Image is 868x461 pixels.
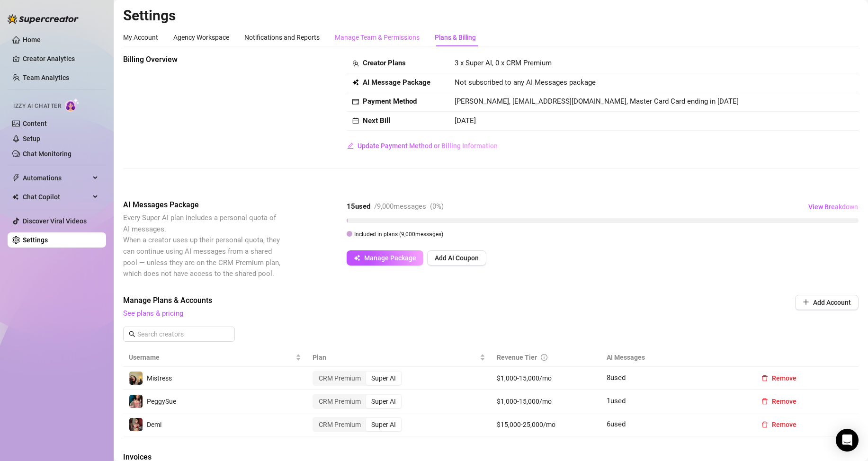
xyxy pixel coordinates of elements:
span: Automations [23,170,90,186]
span: Included in plans ( 9,000 messages) [354,231,443,238]
span: 1 used [607,397,626,405]
span: Add Account [813,299,851,306]
strong: Creator Plans [363,59,406,67]
div: segmented control [313,417,402,432]
a: Setup [23,135,40,142]
button: Add AI Coupon [427,250,486,266]
div: Agency Workspace [173,32,229,43]
div: CRM Premium [313,372,366,385]
button: View Breakdown [808,199,859,214]
a: Team Analytics [23,74,69,81]
button: Remove [754,417,804,432]
input: Search creators [137,329,222,339]
span: Username [129,352,294,363]
span: 3 x Super AI, 0 x CRM Premium [455,59,552,67]
span: delete [761,398,768,405]
img: PeggySue [129,395,143,408]
button: Remove [754,371,804,386]
span: Remove [772,421,796,428]
div: segmented control [313,371,402,386]
div: CRM Premium [313,418,366,431]
img: Mistress [129,372,143,385]
span: [PERSON_NAME], [EMAIL_ADDRESS][DOMAIN_NAME], Master Card Card ending in [DATE] [455,97,739,106]
strong: Next Bill [363,116,390,125]
div: Notifications and Reports [244,32,320,43]
span: plus [803,299,809,305]
button: Manage Package [347,250,423,266]
td: $1,000-15,000/mo [491,390,601,413]
img: logo-BBDzfeDw.svg [8,14,79,24]
td: $15,000-25,000/mo [491,413,601,436]
span: Plan [313,352,477,363]
span: Demi [147,421,161,428]
div: Super AI [366,372,401,385]
span: 8 used [607,373,626,382]
span: 6 used [607,420,626,428]
span: Every Super AI plan includes a personal quota of AI messages. When a creator uses up their person... [123,213,280,278]
th: AI Messages [601,348,748,367]
span: [DATE] [455,116,476,125]
h2: Settings [123,7,859,25]
span: delete [761,421,768,428]
img: Demi [129,418,143,431]
div: Open Intercom Messenger [836,429,859,452]
span: thunderbolt [12,174,20,182]
span: ( 0 %) [430,202,444,211]
div: Super AI [366,395,401,408]
a: See plans & pricing [123,309,183,318]
span: / 9,000 messages [374,202,426,211]
img: Chat Copilot [12,194,18,200]
div: My Account [123,32,158,43]
span: Remove [772,374,796,382]
a: Settings [23,236,48,244]
span: Remove [772,398,796,405]
th: Username [123,348,307,367]
div: CRM Premium [313,395,366,408]
div: segmented control [313,394,402,409]
a: Home [23,36,41,44]
strong: AI Message Package [363,78,430,87]
span: delete [761,375,768,381]
div: Super AI [366,418,401,431]
span: Manage Plans & Accounts [123,295,731,306]
button: Add Account [795,295,859,310]
span: Revenue Tier [497,354,537,361]
span: Update Payment Method or Billing Information [358,142,498,150]
span: calendar [352,117,359,124]
span: Add AI Coupon [435,254,479,262]
span: Mistress [147,374,172,382]
button: Update Payment Method or Billing Information [347,138,498,153]
span: edit [347,142,354,149]
a: Content [23,120,47,127]
div: Plans & Billing [435,32,476,43]
span: team [352,60,359,67]
a: Creator Analytics [23,51,98,66]
strong: 15 used [347,202,370,211]
span: credit-card [352,98,359,105]
a: Chat Monitoring [23,150,72,158]
button: Remove [754,394,804,409]
span: AI Messages Package [123,199,282,211]
th: Plan [307,348,491,367]
span: Izzy AI Chatter [13,102,61,111]
span: search [129,331,135,337]
span: View Breakdown [808,203,858,211]
div: Manage Team & Permissions [335,32,420,43]
span: PeggySue [147,398,176,405]
strong: Payment Method [363,97,417,106]
span: Not subscribed to any AI Messages package [455,77,596,89]
span: Chat Copilot [23,189,90,204]
span: Manage Package [364,254,416,262]
a: Discover Viral Videos [23,217,87,225]
span: Billing Overview [123,54,282,65]
td: $1,000-15,000/mo [491,367,601,390]
span: info-circle [541,354,547,361]
img: AI Chatter [65,98,80,112]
